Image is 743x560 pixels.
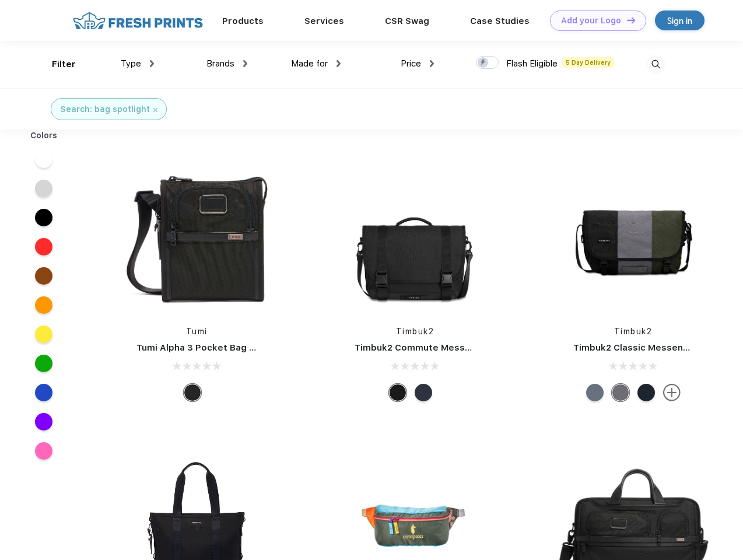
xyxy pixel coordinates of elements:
[614,327,653,336] a: Timbuk2
[291,58,328,69] span: Made for
[401,58,421,69] span: Price
[150,60,154,67] img: dropdown.png
[186,327,208,336] a: Tumi
[586,384,604,401] div: Eco Lightbeam
[136,342,273,353] a: Tumi Alpha 3 Pocket Bag Small
[556,159,711,314] img: func=resize&h=266
[612,384,629,401] div: Eco Army Pop
[60,103,150,116] div: Search: bag spotlight
[627,17,635,23] img: DT
[243,60,247,67] img: dropdown.png
[153,108,157,112] img: filter_cancel.svg
[430,60,434,67] img: dropdown.png
[337,159,492,314] img: func=resize&h=266
[52,58,76,71] div: Filter
[637,384,655,401] div: Eco Monsoon
[506,58,558,69] span: Flash Eligible
[389,384,406,401] div: Eco Black
[337,60,341,67] img: dropdown.png
[646,55,665,74] img: desktop_search.svg
[222,16,264,26] a: Products
[667,14,692,27] div: Sign in
[396,327,434,336] a: Timbuk2
[121,58,141,69] span: Type
[206,58,234,69] span: Brands
[69,10,206,31] img: fo%20logo%202.webp
[655,10,705,30] a: Sign in
[663,384,681,401] img: more.svg
[184,384,201,401] div: Black
[355,342,511,353] a: Timbuk2 Commute Messenger Bag
[561,16,621,26] div: Add your Logo
[22,129,66,142] div: Colors
[573,342,718,353] a: Timbuk2 Classic Messenger Bag
[415,384,432,401] div: Eco Nautical
[119,159,274,314] img: func=resize&h=266
[562,57,614,68] span: 5 Day Delivery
